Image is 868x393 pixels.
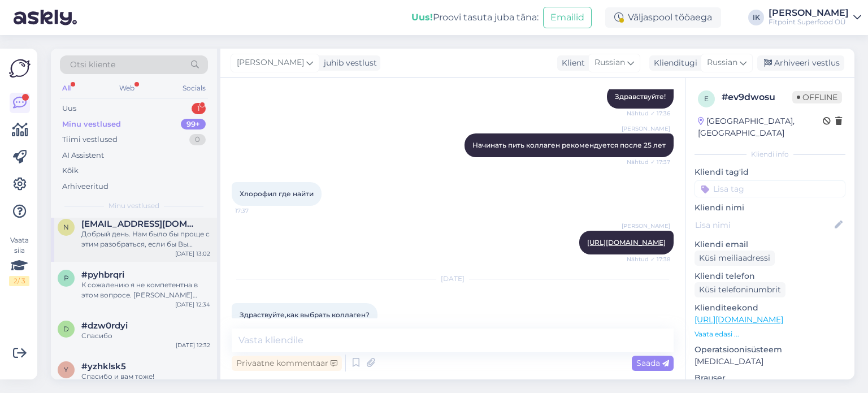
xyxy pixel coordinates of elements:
a: [URL][DOMAIN_NAME] [587,238,666,247]
div: Kõik [62,165,79,176]
div: Arhiveeritud [62,181,108,192]
span: Здравствуйте! [615,92,666,101]
input: Lisa nimi [695,219,832,231]
div: 99+ [181,119,206,130]
div: Proovi tasuta juba täna: [411,11,539,24]
div: 0 [189,134,206,145]
span: Nähtud ✓ 17:37 [627,158,670,166]
span: #yzhklsk5 [81,361,126,372]
div: [DATE] 12:34 [175,300,210,309]
span: Здраствуйте,как выбрать коллаген? [240,310,370,319]
span: neqnick@gmail.com [81,219,199,229]
a: [PERSON_NAME]Fitpoint Superfood OÜ [769,8,861,27]
p: Vaata edasi ... [695,329,845,339]
div: Klient [557,57,585,69]
p: Kliendi telefon [695,270,845,282]
div: AI Assistent [62,150,104,161]
div: # ev9dwosu [722,90,792,104]
div: 1 [192,103,206,114]
div: [GEOGRAPHIC_DATA], [GEOGRAPHIC_DATA] [698,115,823,139]
div: Minu vestlused [62,119,121,130]
p: Kliendi tag'id [695,166,845,178]
div: Küsi meiliaadressi [695,251,775,266]
span: Nähtud ✓ 17:36 [627,109,670,118]
div: juhib vestlust [319,57,377,69]
div: [DATE] 13:02 [175,249,210,258]
div: Socials [180,81,208,96]
span: d [63,325,69,333]
p: Klienditeekond [695,302,845,314]
div: IK [748,10,764,25]
span: Начинать пить коллаген рекомендуется после 25 лет [472,141,666,149]
span: Otsi kliente [70,59,115,71]
span: Хлорофил где найти [240,189,314,198]
div: Kliendi info [695,149,845,159]
div: [DATE] [232,274,674,284]
span: #dzw0rdyi [81,321,128,331]
div: 2 / 3 [9,276,29,286]
span: #pyhbrqri [81,270,124,280]
div: Klienditugi [649,57,697,69]
span: Offline [792,91,842,103]
img: Askly Logo [9,58,31,79]
div: Arhiveeri vestlus [757,55,844,71]
span: 17:37 [235,206,277,215]
div: [DATE] 12:32 [176,341,210,349]
span: e [704,94,709,103]
div: Küsi telefoninumbrit [695,282,785,297]
div: Uus [62,103,76,114]
div: All [60,81,73,96]
span: [PERSON_NAME] [622,124,670,133]
div: Tiimi vestlused [62,134,118,145]
span: Nähtud ✓ 17:38 [627,255,670,264]
p: Kliendi email [695,239,845,251]
b: Uus! [411,12,433,23]
input: Lisa tag [695,180,845,197]
span: Russian [594,57,625,69]
p: [MEDICAL_DATA] [695,356,845,368]
a: [URL][DOMAIN_NAME] [695,314,783,325]
span: y [64,365,68,374]
span: Russian [707,57,737,69]
span: p [64,274,69,282]
button: Emailid [543,7,592,28]
p: Brauser [695,372,845,384]
div: Спасибо и вам тоже! [81,372,210,382]
span: [PERSON_NAME] [237,57,304,69]
span: [PERSON_NAME] [622,222,670,230]
div: К сожалению я не компетентна в этом вопросе. [PERSON_NAME] следует проконсультироваться с доктором [81,280,210,300]
span: Minu vestlused [108,201,159,211]
div: Privaatne kommentaar [232,356,342,371]
div: Web [117,81,137,96]
div: Väljaspool tööaega [605,7,721,28]
span: Saada [636,358,669,368]
div: [PERSON_NAME] [769,8,849,18]
div: Добрый день. Нам было бы проще с этим разобраться, если бы Вы уточнили номер заказа ( пояснение п... [81,229,210,249]
div: Спасибо [81,331,210,341]
span: n [63,223,69,231]
p: Kliendi nimi [695,202,845,214]
div: Fitpoint Superfood OÜ [769,18,849,27]
p: Operatsioonisüsteem [695,344,845,356]
div: Vaata siia [9,235,29,286]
